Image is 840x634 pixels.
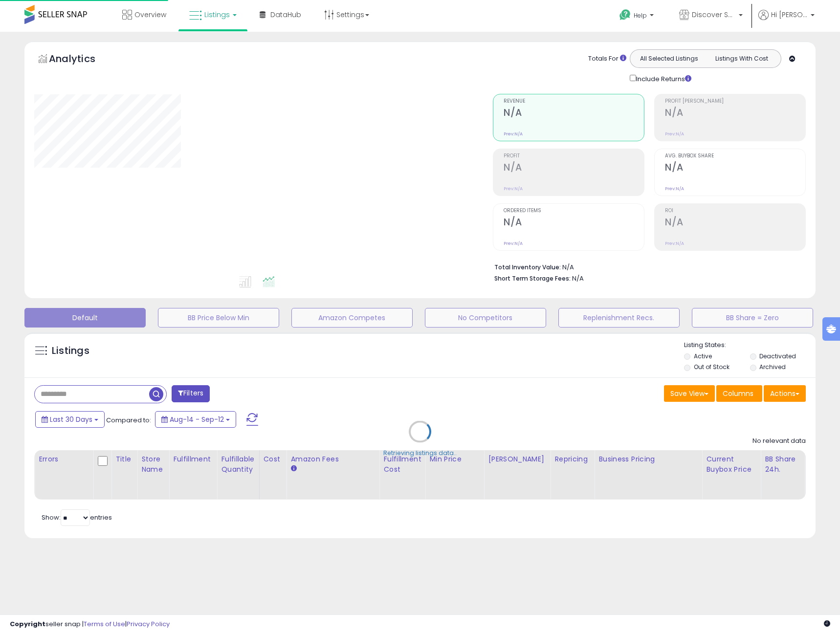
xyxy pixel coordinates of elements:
[504,186,523,192] small: Prev: N/A
[665,162,805,175] h2: N/A
[665,153,805,159] span: Avg. Buybox Share
[622,73,703,84] div: Include Returns
[494,274,571,283] b: Short Term Storage Fees:
[633,52,706,65] button: All Selected Listings
[504,153,644,159] span: Profit
[383,449,457,458] div: Retrieving listings data..
[665,217,805,230] h2: N/A
[49,52,114,68] h5: Analytics
[588,54,626,64] div: Totals For
[504,208,644,214] span: Ordered Items
[665,186,684,192] small: Prev: N/A
[158,308,279,328] button: BB Price Below Min
[24,308,146,328] button: Default
[494,263,561,271] b: Total Inventory Value:
[665,208,805,214] span: ROI
[705,52,778,65] button: Listings With Cost
[504,240,523,246] small: Prev: N/A
[504,217,644,230] h2: N/A
[494,261,798,272] li: N/A
[134,10,166,20] span: Overview
[612,1,663,32] a: Help
[692,10,736,20] span: Discover Savings
[291,308,413,328] button: Amazon Competes
[665,99,805,104] span: Profit [PERSON_NAME]
[504,131,523,137] small: Prev: N/A
[771,10,808,20] span: Hi [PERSON_NAME]
[665,240,684,246] small: Prev: N/A
[558,308,680,328] button: Replenishment Recs.
[692,308,813,328] button: BB Share = Zero
[665,131,684,137] small: Prev: N/A
[634,11,647,20] span: Help
[425,308,546,328] button: No Competitors
[758,10,815,32] a: Hi [PERSON_NAME]
[204,10,230,20] span: Listings
[504,99,644,104] span: Revenue
[270,10,301,20] span: DataHub
[504,162,644,175] h2: N/A
[619,9,631,21] i: Get Help
[504,107,644,120] h2: N/A
[572,274,584,283] span: N/A
[665,107,805,120] h2: N/A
